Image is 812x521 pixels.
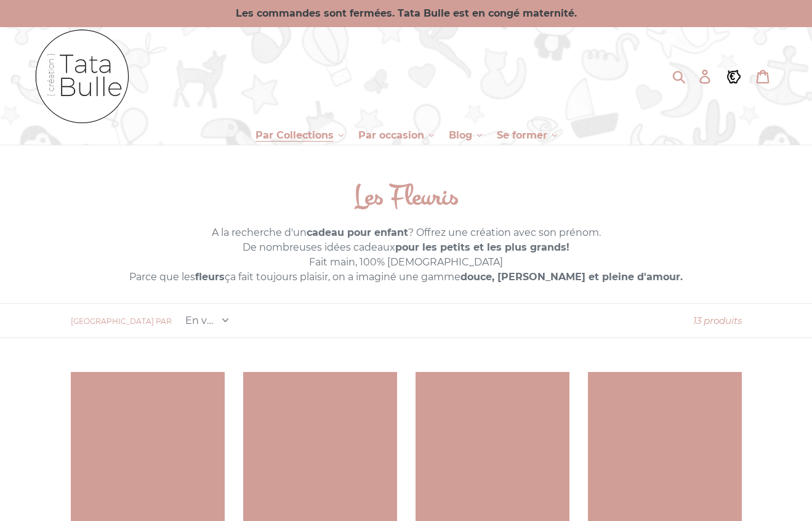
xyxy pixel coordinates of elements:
[730,71,735,82] tspan: €
[71,316,172,327] label: [GEOGRAPHIC_DATA] par
[395,241,569,253] strong: pour les petits et les plus grands!
[443,126,488,145] button: Blog
[255,129,334,142] span: Par Collections
[249,126,350,145] button: Par Collections
[693,315,742,326] span: 13 produits
[460,271,683,283] strong: douce, [PERSON_NAME] et pleine d'amour.
[491,126,563,145] button: Se former
[497,129,547,142] span: Se former
[34,27,132,126] img: Tata Bulle
[355,177,458,216] span: Les Fleuris
[449,129,472,142] span: Blog
[352,126,440,145] button: Par occasion
[71,225,742,285] p: A la recherche d'un ? Offrez une création avec son prénom. De nombreuses idées cadeaux Fait main,...
[307,227,408,238] strong: cadeau pour enfant
[358,129,424,142] span: Par occasion
[195,271,225,283] strong: fleurs
[720,61,749,92] a: €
